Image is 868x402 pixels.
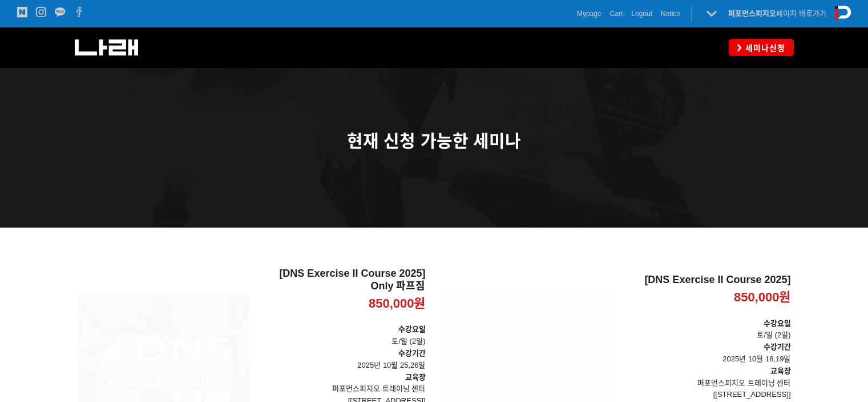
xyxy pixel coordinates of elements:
strong: 수강기간 [764,343,791,351]
strong: 교육장 [770,367,791,375]
p: 퍼포먼스피지오 트레이닝 센터 [257,383,426,395]
strong: 수강요일 [398,325,426,333]
p: 850,000원 [734,289,791,306]
p: 850,000원 [369,296,426,312]
strong: 수강요일 [764,319,791,328]
a: 퍼포먼스피지오페이지 바로가기 [728,9,826,18]
p: [[STREET_ADDRESS]] [623,389,791,401]
p: 토/일 (2일) [257,324,426,348]
p: 토/일 (2일) [623,318,791,342]
h2: [DNS Exercise II Course 2025] [623,274,791,286]
a: Logout [631,8,652,19]
span: 세미나신청 [742,42,785,54]
strong: 교육장 [405,373,426,381]
a: Cart [610,8,623,19]
strong: 퍼포먼스피지오 [728,9,776,18]
a: 세미나신청 [729,39,794,55]
a: Notice [661,8,680,19]
h2: [DNS Exercise II Course 2025] Only 파프짐 [257,268,426,292]
strong: 수강기간 [398,349,426,357]
p: 2025년 10월 25,26일 [257,348,426,372]
p: 퍼포먼스피지오 트레이닝 센터 [623,377,791,389]
p: 2025년 10월 18,19일 [623,341,791,365]
span: 현재 신청 가능한 세미나 [347,132,521,150]
a: Mypage [577,8,601,19]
